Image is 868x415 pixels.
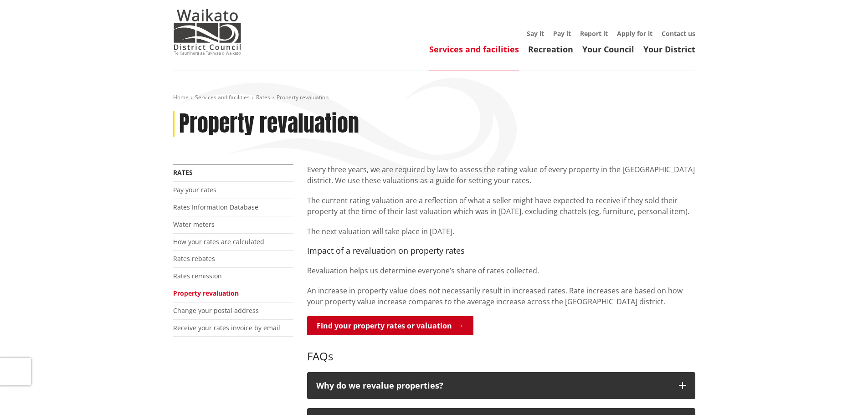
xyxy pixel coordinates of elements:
nav: breadcrumb [173,94,695,102]
a: Rates remission [173,272,222,280]
a: Report it [580,29,608,38]
iframe: Messenger Launcher [826,377,859,410]
a: Your Council [582,44,634,55]
a: Rates rebates [173,254,215,263]
h3: FAQs [307,337,695,363]
img: Waikato District Council - Te Kaunihera aa Takiwaa o Waikato [173,9,241,55]
p: Every three years, we are required by law to assess the rating value of every property in the [GE... [307,164,695,186]
h4: Impact of a revaluation on property rates [307,246,695,256]
a: Pay your rates [173,185,216,194]
span: Property revaluation [277,93,329,101]
a: Services and facilities [429,44,519,55]
a: Home [173,93,189,101]
h1: Property revaluation [179,111,359,137]
p: Revaluation helps us determine everyone’s share of rates collected. [307,265,695,276]
a: Recreation [528,44,573,55]
a: Say it [527,29,544,38]
a: Receive your rates invoice by email [173,323,280,332]
a: Change your postal address [173,306,259,315]
a: How your rates are calculated [173,237,264,246]
a: Rates [173,168,193,177]
a: Property revaluation [173,289,239,297]
a: Pay it [553,29,571,38]
a: Rates [256,93,270,101]
p: The current rating valuation are a reflection of what a seller might have expected to receive if ... [307,195,695,217]
p: The next valuation will take place in [DATE]. [307,226,695,237]
a: Rates Information Database [173,203,258,211]
a: Water meters [173,220,215,229]
a: Apply for it [617,29,652,38]
a: Find your property rates or valuation [307,316,473,335]
a: Services and facilities [195,93,250,101]
p: Why do we revalue properties? [316,381,670,390]
a: Contact us [662,29,695,38]
button: Why do we revalue properties? [307,372,695,400]
p: An increase in property value does not necessarily result in increased rates. Rate increases are ... [307,285,695,307]
a: Your District [643,44,695,55]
